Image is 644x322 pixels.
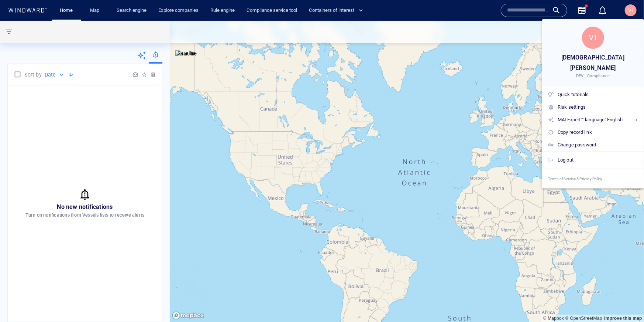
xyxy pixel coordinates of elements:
[558,156,638,164] div: Log out
[542,52,644,73] span: [DEMOGRAPHIC_DATA][PERSON_NAME]
[558,103,638,111] div: Risk settings
[589,33,597,42] span: VI
[558,128,638,136] div: Copy record link
[542,169,644,189] a: Terms of Service & Privacy Policy
[576,73,610,79] span: DEV - Compliance
[558,141,638,149] div: Change password
[558,91,638,99] div: Quick tutorials
[558,116,638,124] div: MAI Expert™ language: English
[613,289,638,316] iframe: Chat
